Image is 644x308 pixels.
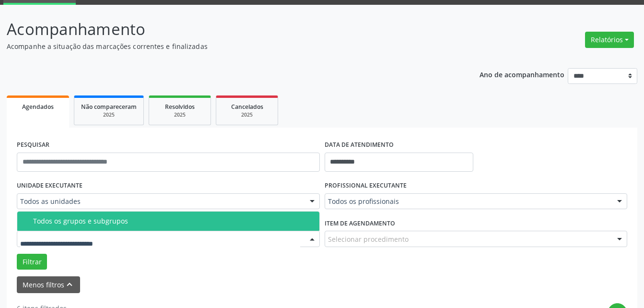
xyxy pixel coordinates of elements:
[17,138,49,153] label: PESQUISAR
[328,234,409,244] span: Selecionar procedimento
[20,197,300,206] span: Todos as unidades
[17,254,47,270] button: Filtrar
[223,111,271,118] div: 2025
[33,217,314,225] div: Todos os grupos e subgrupos
[81,111,137,118] div: 2025
[231,103,263,111] span: Cancelados
[17,178,82,193] label: UNIDADE EXECUTANTE
[7,17,448,41] p: Acompanhamento
[165,103,195,111] span: Resolvidos
[7,41,448,51] p: Acompanhe a situação das marcações correntes e finalizadas
[585,32,634,48] button: Relatórios
[156,111,204,118] div: 2025
[325,178,407,193] label: PROFISSIONAL EXECUTANTE
[325,138,394,153] label: DATA DE ATENDIMENTO
[328,197,608,206] span: Todos os profissionais
[22,103,54,111] span: Agendados
[325,216,395,231] label: Item de agendamento
[480,68,564,80] p: Ano de acompanhamento
[64,279,75,290] i: keyboard_arrow_up
[81,103,137,111] span: Não compareceram
[17,276,80,293] button: Menos filtroskeyboard_arrow_up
